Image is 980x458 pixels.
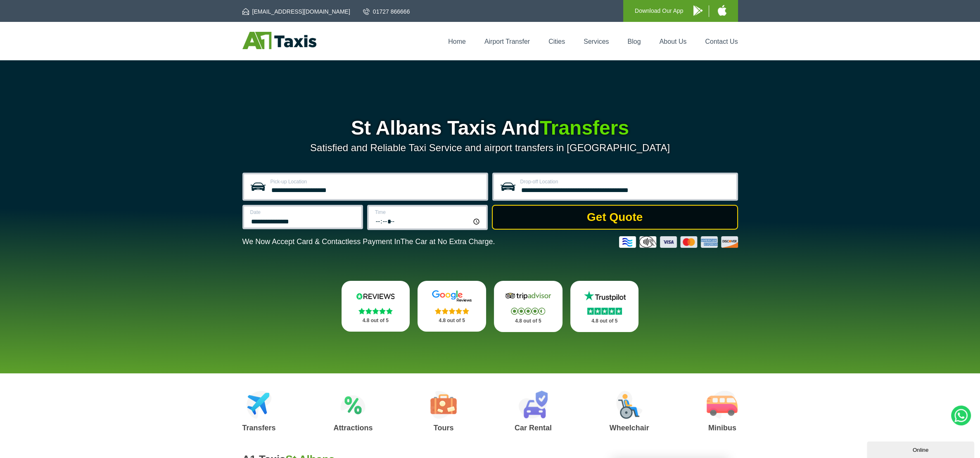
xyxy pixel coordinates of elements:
[333,424,373,432] h3: Attractions
[587,308,622,315] img: Stars
[242,32,316,49] img: A1 Taxis St Albans LTD
[427,316,477,326] p: 4.8 out of 5
[375,210,481,215] label: Time
[520,179,731,184] label: Drop-off Location
[660,38,687,45] a: About Us
[242,7,350,16] a: [EMAIL_ADDRESS][DOMAIN_NAME]
[584,38,609,45] a: Services
[242,118,738,138] h1: St Albans Taxis And
[707,424,738,432] h3: Minibus
[358,308,393,314] img: Stars
[492,205,738,230] button: Get Quote
[518,391,548,419] img: Car Rental
[342,281,410,332] a: Reviews.io Stars 4.8 out of 5
[242,424,276,432] h3: Transfers
[579,316,630,326] p: 4.8 out of 5
[247,391,272,419] img: Airport Transfers
[616,391,643,419] img: Wheelchair
[503,290,553,302] img: Tripadvisor
[515,424,552,432] h3: Car Rental
[250,210,356,215] label: Date
[271,179,482,184] label: Pick-up Location
[511,308,545,315] img: Stars
[448,38,466,45] a: Home
[430,424,457,432] h3: Tours
[363,7,410,16] a: 01727 866666
[610,424,649,432] h3: Wheelchair
[340,391,365,419] img: Attractions
[494,281,562,332] a: Tripadvisor Stars 4.8 out of 5
[718,5,726,16] img: A1 Taxis iPhone App
[705,38,738,45] a: Contact Us
[707,391,738,419] img: Minibus
[427,290,477,302] img: Google
[435,308,469,314] img: Stars
[351,290,400,302] img: Reviews.io
[242,142,738,154] p: Satisfied and Reliable Taxi Service and airport transfers in [GEOGRAPHIC_DATA]
[580,290,629,302] img: Trustpilot
[242,237,495,246] p: We Now Accept Card & Contactless Payment In
[548,38,565,45] a: Cities
[418,281,486,332] a: Google Stars 4.8 out of 5
[570,281,639,332] a: Trustpilot Stars 4.8 out of 5
[619,236,738,248] img: Credit And Debit Cards
[693,5,702,16] img: A1 Taxis Android App
[351,316,401,326] p: 4.8 out of 5
[627,38,641,45] a: Blog
[503,316,553,326] p: 4.8 out of 5
[867,440,976,458] iframe: chat widget
[635,6,683,16] p: Download Our App
[540,117,629,139] span: Transfers
[430,391,457,419] img: Tours
[484,38,530,45] a: Airport Transfer
[400,237,495,246] span: The Car at No Extra Charge.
